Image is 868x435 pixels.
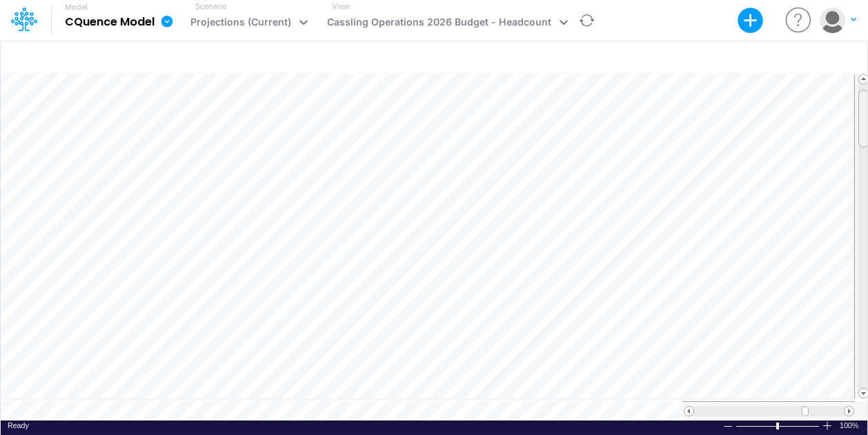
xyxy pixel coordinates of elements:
div: Zoom [776,423,779,429]
div: Zoom [736,420,822,431]
div: Projections (Current) [190,14,291,32]
div: Cassling Operations 2026 Budget - Headcount [327,14,551,32]
div: Zoom level [840,420,860,431]
label: Scenario [195,1,227,12]
div: In Ready mode [8,420,29,431]
span: 100% [840,420,860,431]
label: View [332,1,350,12]
span: Ready [8,421,29,429]
b: CQuence Model [65,15,155,29]
label: Model [65,3,88,12]
div: Zoom Out [722,421,733,432]
div: Zoom In [822,420,833,431]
